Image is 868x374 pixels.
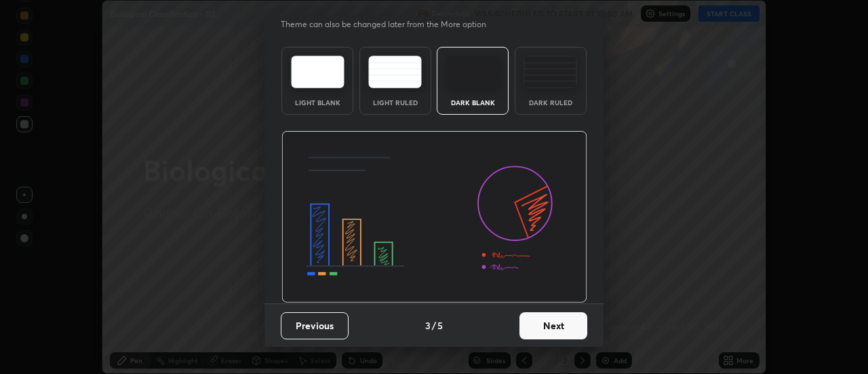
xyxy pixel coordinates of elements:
button: Next [519,312,587,339]
button: Previous [281,312,349,339]
img: darkThemeBanner.d06ce4a2.svg [281,131,587,303]
img: lightTheme.e5ed3b09.svg [291,56,344,88]
img: lightRuledTheme.5fabf969.svg [368,56,422,88]
h4: / [432,318,436,333]
div: Light Blank [290,99,344,106]
div: Light Ruled [368,99,422,106]
img: darkTheme.f0cc69e5.svg [446,56,500,88]
p: Theme can also be changed later from the More option [281,18,500,31]
img: darkRuledTheme.de295e13.svg [524,56,577,88]
div: Dark Blank [446,99,500,106]
h4: 3 [425,318,431,333]
div: Dark Ruled [524,99,578,106]
h4: 5 [437,318,443,333]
